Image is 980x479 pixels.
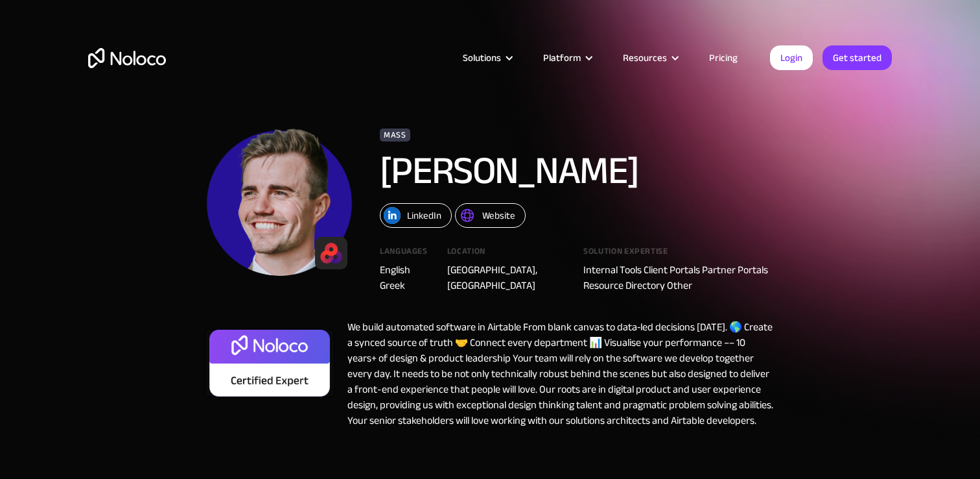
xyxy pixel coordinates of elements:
a: Pricing [693,49,754,66]
a: LinkedIn [380,203,452,228]
div: LinkedIn [407,207,441,224]
a: Get started [822,45,892,70]
div: Mass [380,129,410,141]
div: We build automated software in Airtable From blank canvas to data‑led decisions [DATE]. 🌎 Create ... [334,319,775,428]
a: home [88,48,166,68]
div: Languages [380,247,428,262]
div: Internal Tools Client Portals Partner Portals Resource Directory Other [583,262,775,293]
div: Solution expertise [583,247,775,262]
a: Login [770,45,813,70]
div: Website [482,207,515,224]
div: Resources [623,49,667,66]
div: English Greek [380,262,428,293]
div: Location [447,247,564,262]
div: Solutions [447,49,527,66]
div: Solutions [463,49,501,66]
div: [GEOGRAPHIC_DATA], [GEOGRAPHIC_DATA] [447,262,564,293]
h1: [PERSON_NAME] [380,151,736,190]
a: Website [455,203,526,228]
div: Resources [607,49,693,66]
div: Platform [527,49,607,66]
div: Platform [543,49,581,66]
